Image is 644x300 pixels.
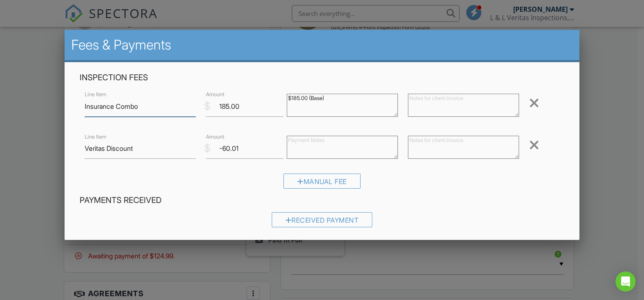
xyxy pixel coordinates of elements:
textarea: $185.00 (Base) [287,94,398,117]
label: Amount [206,91,224,98]
label: Amount [206,133,224,141]
h2: Fees & Payments [71,37,573,53]
div: $ [204,141,210,155]
a: Received Payment [272,218,373,226]
a: Manual Fee [283,179,361,188]
div: Received Payment [272,212,373,227]
label: Line Item [85,91,106,98]
h4: Payments Received [80,195,565,206]
div: Open Intercom Messenger [615,271,636,292]
div: $ [204,99,210,113]
div: Manual Fee [283,174,361,189]
h4: Inspection Fees [80,72,565,83]
label: Line Item [85,133,106,141]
